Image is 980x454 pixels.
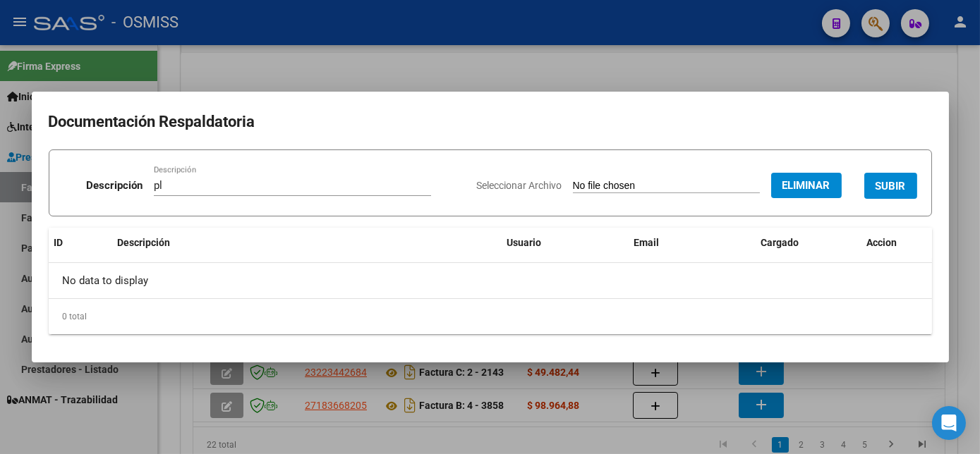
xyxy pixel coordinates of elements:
[477,180,562,191] span: Seleccionar Archivo
[49,109,932,135] h2: Documentación Respaldatoria
[507,237,542,248] span: Usuario
[629,228,756,258] datatable-header-cell: Email
[112,228,502,258] datatable-header-cell: Descripción
[756,228,861,258] datatable-header-cell: Cargado
[867,237,897,248] span: Accion
[861,228,932,258] datatable-header-cell: Accion
[49,299,932,334] div: 0 total
[782,179,830,192] span: Eliminar
[118,237,171,248] span: Descripción
[49,228,112,258] datatable-header-cell: ID
[771,173,842,198] button: Eliminar
[54,237,63,248] span: ID
[876,180,906,192] span: SUBIR
[86,178,143,194] p: Descripción
[864,173,917,199] button: SUBIR
[932,406,966,440] div: Open Intercom Messenger
[761,237,799,248] span: Cargado
[502,228,629,258] datatable-header-cell: Usuario
[49,263,932,298] div: No data to display
[634,237,660,248] span: Email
